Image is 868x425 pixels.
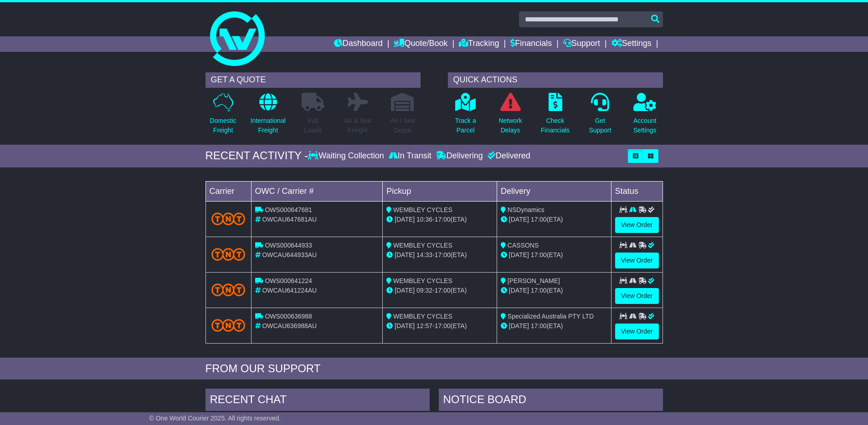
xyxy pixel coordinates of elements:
p: Air / Sea Depot [390,116,415,135]
p: International Freight [251,116,286,135]
span: WEMBLEY CYCLES [393,242,452,249]
span: 17:00 [531,287,547,294]
div: - (ETA) [386,250,493,260]
span: 17:00 [435,216,451,223]
span: 17:00 [435,322,451,329]
span: 17:00 [435,287,451,294]
div: RECENT CHAT [205,389,430,413]
div: - (ETA) [386,215,493,224]
td: OWC / Carrier # [251,181,383,201]
div: QUICK ACTIONS [448,72,663,88]
a: AccountSettings [633,92,657,140]
td: Status [611,181,663,201]
div: NOTICE BOARD [439,389,663,413]
div: FROM OUR SUPPORT [205,362,663,375]
a: GetSupport [588,92,611,140]
p: Domestic Freight [210,116,236,135]
div: (ETA) [501,250,607,260]
a: InternationalFreight [250,92,286,140]
a: Dashboard [334,36,383,52]
img: TNT_Domestic.png [211,212,246,225]
a: Financials [510,36,552,52]
p: Check Financials [541,116,570,135]
div: (ETA) [501,321,607,331]
span: [DATE] [509,216,529,223]
span: OWS000644933 [265,242,312,249]
span: [DATE] [395,322,415,329]
p: Get Support [589,116,611,135]
a: View Order [615,288,659,304]
a: CheckFinancials [540,92,570,140]
div: (ETA) [501,215,607,224]
div: In Transit [386,151,434,161]
span: OWCAU636988AU [262,322,317,329]
span: OWS000636988 [265,313,312,320]
span: Specialized Australia PTY LTD [508,313,594,320]
a: View Order [615,324,659,339]
a: Support [563,36,600,52]
span: 12:57 [416,322,432,329]
span: [DATE] [509,251,529,258]
div: Delivered [485,151,530,161]
span: [DATE] [509,322,529,329]
span: [PERSON_NAME] [508,277,560,284]
span: 17:00 [531,216,547,223]
div: - (ETA) [386,286,493,295]
a: Track aParcel [455,92,477,140]
span: © One World Courier 2025. All rights reserved. [149,415,281,422]
img: TNT_Domestic.png [211,283,246,296]
td: Carrier [205,181,251,201]
span: 17:00 [531,322,547,329]
span: WEMBLEY CYCLES [393,206,452,213]
a: View Order [615,253,659,268]
a: Settings [611,36,652,52]
span: [DATE] [395,216,415,223]
span: 17:00 [435,251,451,258]
div: RECENT ACTIVITY - [205,149,308,162]
div: GET A QUOTE [205,72,421,88]
div: - (ETA) [386,321,493,331]
td: Delivery [497,181,611,201]
p: Full Loads [302,116,324,135]
div: (ETA) [501,286,607,295]
a: Quote/Book [394,36,447,52]
span: WEMBLEY CYCLES [393,277,452,284]
div: Waiting Collection [308,151,386,161]
img: TNT_Domestic.png [211,319,246,331]
span: 14:33 [416,251,432,258]
span: [DATE] [395,251,415,258]
p: Account Settings [633,116,657,135]
span: OWCAU644933AU [262,251,317,258]
a: Tracking [459,36,499,52]
a: NetworkDelays [498,92,522,140]
span: OWS000641224 [265,277,312,284]
div: Delivering [434,151,485,161]
span: 10:36 [416,216,432,223]
p: Air & Sea Freight [344,116,371,135]
span: 17:00 [531,251,547,258]
span: NSDynamics [508,206,544,213]
span: WEMBLEY CYCLES [393,313,452,320]
a: DomesticFreight [209,92,236,140]
span: OWS000647681 [265,206,312,213]
a: View Order [615,217,659,233]
img: TNT_Domestic.png [211,248,246,260]
p: Track a Parcel [455,116,476,135]
span: [DATE] [395,287,415,294]
span: [DATE] [509,287,529,294]
span: OWCAU641224AU [262,287,317,294]
td: Pickup [383,181,497,201]
span: CASSONS [508,242,539,249]
p: Network Delays [498,116,522,135]
span: 09:32 [416,287,432,294]
span: OWCAU647681AU [262,216,317,223]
